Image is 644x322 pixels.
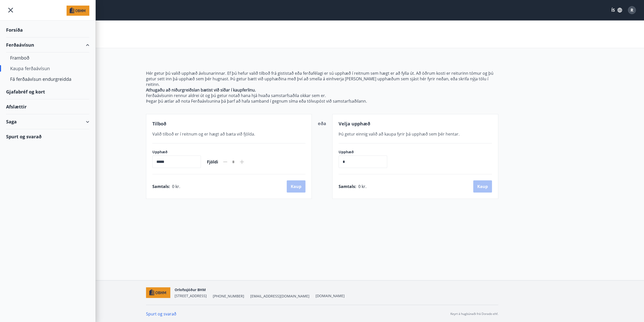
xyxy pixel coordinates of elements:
img: union_logo [67,6,89,16]
div: Ferðaávísun [6,37,89,52]
span: [STREET_ADDRESS] [174,293,206,298]
p: Ferðaávísunin rennur aldrei út og þú getur notað hana hjá hvaða samstarfsaðila okkar sem er. [146,93,498,98]
span: R [631,7,633,13]
p: Hér getur þú valið upphæð ávísunarinnar. Ef þú hefur valið tilboð frá gististað eða ferðafélagi e... [146,70,498,87]
span: [PHONE_NUMBER] [213,294,244,299]
div: Fá ferðaávísun endurgreidda [10,74,85,84]
a: Spurt og svarað [146,311,176,317]
span: Fjöldi [207,159,218,165]
span: [EMAIL_ADDRESS][DOMAIN_NAME] [250,294,309,299]
div: Forsíða [6,23,89,37]
p: Þegar þú ætlar að nota Ferðaávísunina þá þarf að hafa samband í gegnum síma eða tölvupóst við sam... [146,98,498,104]
span: eða [318,120,326,126]
label: Upphæð [339,149,392,155]
button: ÍS [609,6,625,15]
span: Samtals : [339,184,356,189]
span: 0 kr. [172,184,180,189]
span: Tilboð [152,121,166,127]
div: Afslættir [6,99,89,114]
span: Valið tilboð er í reitnum og er hægt að bæta við fjölda. [152,131,255,137]
span: 0 kr. [358,184,366,189]
span: Þú getur einnig valið að kaupa fyrir þá upphæð sem þér hentar. [339,131,460,137]
span: Orlofssjóður BHM [174,287,205,292]
strong: Athugaðu að niðurgreiðslan bætist við síðar í kaupferlinu. [146,87,256,93]
span: Velja upphæð [339,121,370,127]
div: Framboð [10,52,85,63]
a: [DOMAIN_NAME] [315,293,344,298]
div: Kaupa ferðaávísun [10,63,85,74]
button: menu [6,6,15,15]
div: Saga [6,114,89,129]
img: c7HIBRK87IHNqKbXD1qOiSZFdQtg2UzkX3TnRQ1O.png [146,287,171,298]
div: Spurt og svarað [6,129,89,144]
p: Keyrt á hugbúnaði frá Dorado ehf. [450,312,498,316]
span: Samtals : [152,184,170,189]
button: R [626,4,638,16]
div: Gjafabréf og kort [6,84,89,99]
label: Upphæð [152,149,201,155]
